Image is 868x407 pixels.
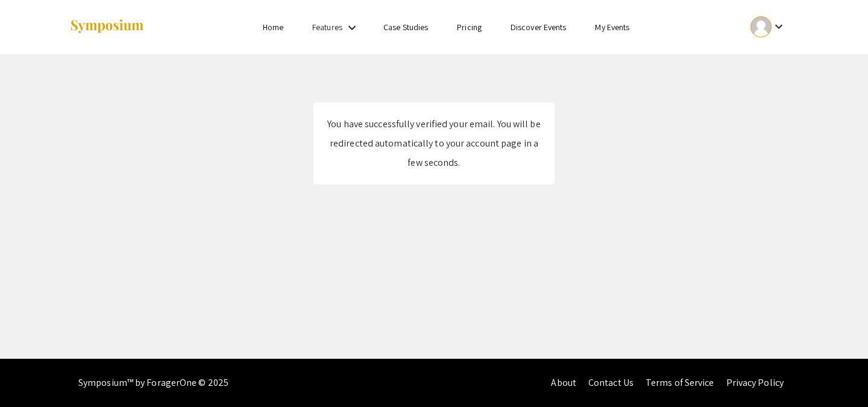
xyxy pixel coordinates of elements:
img: Symposium by ForagerOne [69,19,145,35]
a: About [551,376,576,389]
mat-icon: Expand account dropdown [772,19,786,34]
mat-icon: Expand Features list [345,21,359,35]
a: Contact Us [588,376,634,389]
a: Case Studies [383,22,428,33]
a: Privacy Policy [726,376,784,389]
a: Terms of Service [646,376,714,389]
a: My Events [595,22,629,33]
div: Symposium™ by ForagerOne © 2025 [78,359,228,407]
button: Expand account dropdown [738,13,799,40]
a: Pricing [457,22,482,33]
div: You have successfully verified your email. You will be redirected automatically to your account p... [325,115,542,172]
a: Features [312,22,342,33]
a: Discover Events [511,22,567,33]
a: Home [263,22,283,33]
